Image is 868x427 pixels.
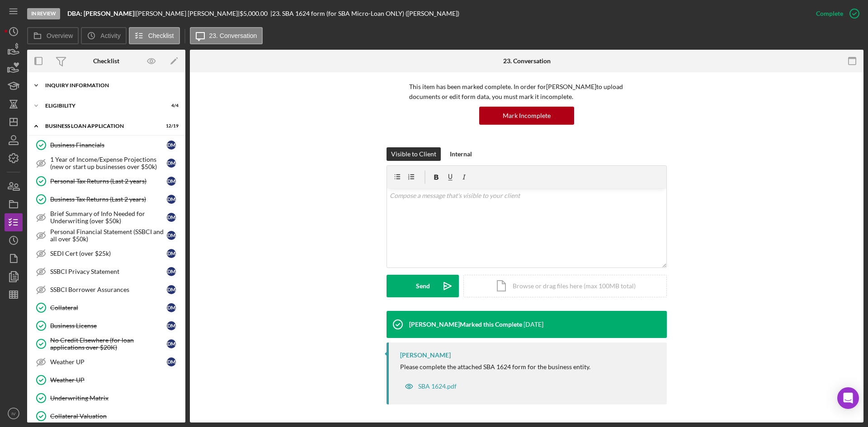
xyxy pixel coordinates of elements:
[129,27,180,44] button: Checklist
[167,141,176,150] div: D M
[816,5,843,23] div: Complete
[50,394,180,402] div: Underwriting Matrix
[27,8,60,19] div: In Review
[503,107,551,125] div: Mark Incomplete
[100,32,120,39] label: Activity
[32,281,181,299] a: SSBCI Borrower AssurancesDM
[67,10,136,17] div: |
[67,9,134,17] b: DBA: [PERSON_NAME]
[190,27,263,44] button: 23. Conversation
[167,231,176,240] div: D M
[240,10,270,17] div: $5,000.00
[32,226,181,244] a: Personal Financial Statement (SSBCI and all over $50k)DM
[136,10,240,17] div: [PERSON_NAME] [PERSON_NAME] |
[50,337,167,351] div: No Credit Elsewhere (for loan applications over $20K)
[27,27,79,44] button: Overview
[400,377,461,395] button: SBA 1624.pdf
[167,249,176,258] div: D M
[400,363,590,371] div: Please complete the attached SBA 1624 form for the business entity.
[81,27,126,44] button: Activity
[93,57,119,65] div: Checklist
[479,107,574,125] button: Mark Incomplete
[32,263,181,281] a: SSBCI Privacy StatementDM
[50,250,167,257] div: SEDI Cert (over $25k)
[148,32,174,39] label: Checklist
[162,123,179,129] div: 12 / 19
[50,358,167,366] div: Weather UP
[416,275,430,297] div: Send
[32,244,181,263] a: SEDI Cert (over $25k)DM
[32,172,181,190] a: Personal Tax Returns (Last 2 years)DM
[50,210,167,225] div: Brief Summary of Info Needed for Underwriting (over $50k)
[167,357,176,366] div: D M
[32,299,181,317] a: CollateralDM
[503,57,551,65] div: 23. Conversation
[50,268,167,275] div: SSBCI Privacy Statement
[47,32,73,39] label: Overview
[32,389,181,407] a: Underwriting Matrix
[162,103,179,108] div: 4 / 4
[418,383,457,390] div: SBA 1624.pdf
[167,195,176,204] div: D M
[837,387,859,409] div: Open Intercom Messenger
[167,285,176,294] div: D M
[167,303,176,312] div: D M
[32,407,181,425] a: Collateral Valuation
[50,322,167,329] div: Business License
[32,317,181,335] a: Business LicenseDM
[32,371,181,389] a: Weather UP
[167,339,176,348] div: D M
[50,141,167,149] div: Business Financials
[45,123,156,129] div: BUSINESS LOAN APPLICATION
[32,208,181,226] a: Brief Summary of Info Needed for Underwriting (over $50k)DM
[50,376,180,384] div: Weather UP
[32,190,181,208] a: Business Tax Returns (Last 2 years)DM
[32,136,181,154] a: Business FinancialsDM
[807,5,863,23] button: Complete
[50,156,167,170] div: 1 Year of Income/Expense Projections (new or start up businesses over $50k)
[32,335,181,353] a: No Credit Elsewhere (for loan applications over $20K)DM
[32,154,181,172] a: 1 Year of Income/Expense Projections (new or start up businesses over $50k)DM
[50,178,167,185] div: Personal Tax Returns (Last 2 years)
[11,411,16,416] text: IV
[45,83,174,88] div: INQUIRY INFORMATION
[167,321,176,330] div: D M
[270,10,459,17] div: | 23. SBA 1624 form (for SBA Micro-Loan ONLY) ([PERSON_NAME])
[391,147,436,161] div: Visible to Client
[50,304,167,311] div: Collateral
[167,177,176,186] div: D M
[167,267,176,276] div: D M
[524,321,543,328] time: 2025-08-07 15:24
[45,103,156,108] div: ELIGIBILITY
[409,82,644,102] p: This item has been marked complete. In order for [PERSON_NAME] to upload documents or edit form d...
[387,147,441,161] button: Visible to Client
[50,196,167,203] div: Business Tax Returns (Last 2 years)
[445,147,476,161] button: Internal
[400,352,451,359] div: [PERSON_NAME]
[50,286,167,293] div: SSBCI Borrower Assurances
[50,228,167,243] div: Personal Financial Statement (SSBCI and all over $50k)
[387,275,459,297] button: Send
[450,147,472,161] div: Internal
[50,413,180,420] div: Collateral Valuation
[32,353,181,371] a: Weather UPDM
[167,159,176,168] div: D M
[5,404,23,422] button: IV
[209,32,257,39] label: 23. Conversation
[409,321,522,328] div: [PERSON_NAME] Marked this Complete
[167,213,176,222] div: D M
